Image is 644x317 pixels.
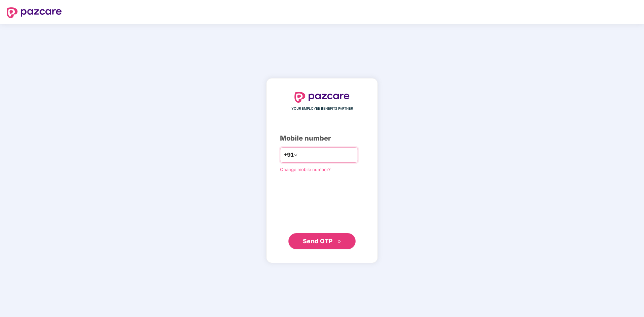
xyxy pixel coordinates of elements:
[337,240,341,244] span: double-right
[294,153,298,157] span: down
[303,237,333,245] span: Send OTP
[288,233,356,249] button: Send OTPdouble-right
[294,92,350,103] img: logo
[284,151,294,159] span: +91
[280,167,331,172] a: Change mobile number?
[280,133,364,144] div: Mobile number
[7,7,62,18] img: logo
[291,106,353,111] span: YOUR EMPLOYEE BENEFITS PARTNER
